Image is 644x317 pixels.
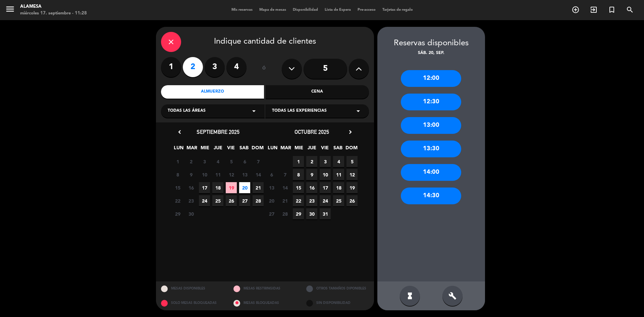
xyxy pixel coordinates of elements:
[448,292,457,300] i: build
[377,50,485,57] div: sáb. 20, sep.
[333,182,344,193] span: 18
[205,57,225,77] label: 3
[161,57,181,77] label: 1
[185,208,197,219] span: 30
[252,144,263,155] span: DOM
[172,169,183,180] span: 8
[250,107,258,115] i: arrow_drop_down
[176,128,183,136] i: chevron_left
[239,156,250,167] span: 6
[306,144,317,155] span: JUE
[212,169,223,180] span: 11
[172,156,183,167] span: 1
[280,144,291,155] span: MAR
[199,156,210,167] span: 3
[199,169,210,180] span: 10
[226,195,237,206] span: 26
[333,169,344,180] span: 11
[401,188,461,204] div: 14:30
[293,182,304,193] span: 15
[226,156,237,167] span: 5
[401,117,461,134] div: 13:00
[347,128,354,136] i: chevron_right
[346,169,358,180] span: 12
[156,281,229,296] div: MESAS DISPONIBLES
[185,169,197,180] span: 9
[199,195,210,206] span: 24
[199,182,210,193] span: 17
[239,182,250,193] span: 20
[401,70,461,87] div: 12:00
[225,144,236,155] span: VIE
[167,38,175,46] i: close
[320,169,331,180] span: 10
[266,208,277,219] span: 27
[228,296,301,310] div: MESAS BLOQUEADAS
[320,195,331,206] span: 24
[266,182,277,193] span: 13
[279,208,290,219] span: 28
[239,195,250,206] span: 27
[301,281,374,296] div: OTROS TAMAÑOS DIPONIBLES
[226,57,247,77] label: 4
[20,3,87,10] div: Alamesa
[293,208,304,219] span: 29
[228,8,256,12] span: Mis reservas
[401,94,461,110] div: 12:30
[306,195,317,206] span: 23
[172,182,183,193] span: 15
[185,195,197,206] span: 23
[279,182,290,193] span: 14
[345,144,357,155] span: DOM
[253,169,264,180] span: 14
[266,195,277,206] span: 20
[379,8,416,12] span: Tarjetas de regalo
[228,281,301,296] div: MESAS RESTRINGIDAS
[185,156,197,167] span: 2
[333,156,344,167] span: 4
[253,182,264,193] span: 21
[279,169,290,180] span: 7
[320,182,331,193] span: 17
[212,182,223,193] span: 18
[186,144,197,155] span: MAR
[267,144,278,155] span: LUN
[401,164,461,181] div: 14:00
[332,144,343,155] span: SAB
[185,182,197,193] span: 16
[212,195,223,206] span: 25
[320,208,331,219] span: 31
[354,8,379,12] span: Pre-acceso
[5,4,15,16] button: menu
[226,182,237,193] span: 19
[253,57,275,81] div: ó
[183,57,203,77] label: 2
[354,107,362,115] i: arrow_drop_down
[266,85,369,99] div: Cena
[172,208,183,219] span: 29
[346,182,358,193] span: 19
[293,169,304,180] span: 8
[321,8,354,12] span: Lista de Espera
[5,4,15,14] i: menu
[306,182,317,193] span: 16
[212,144,223,155] span: JUE
[256,8,289,12] span: Mapa de mesas
[626,6,634,14] i: search
[156,296,229,310] div: SOLO MESAS BLOQUEADAS
[212,156,223,167] span: 4
[406,292,414,300] i: hourglass_full
[197,128,239,135] span: septiembre 2025
[279,195,290,206] span: 21
[294,128,329,135] span: octubre 2025
[161,85,264,99] div: Almuerzo
[253,156,264,167] span: 7
[20,10,87,17] div: miércoles 17. septiembre - 11:28
[590,6,598,14] i: exit_to_app
[239,169,250,180] span: 13
[377,37,485,50] div: Reservas disponibles
[306,169,317,180] span: 9
[161,32,369,52] div: Indique cantidad de clientes
[572,6,580,14] i: add_circle_outline
[306,208,317,219] span: 30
